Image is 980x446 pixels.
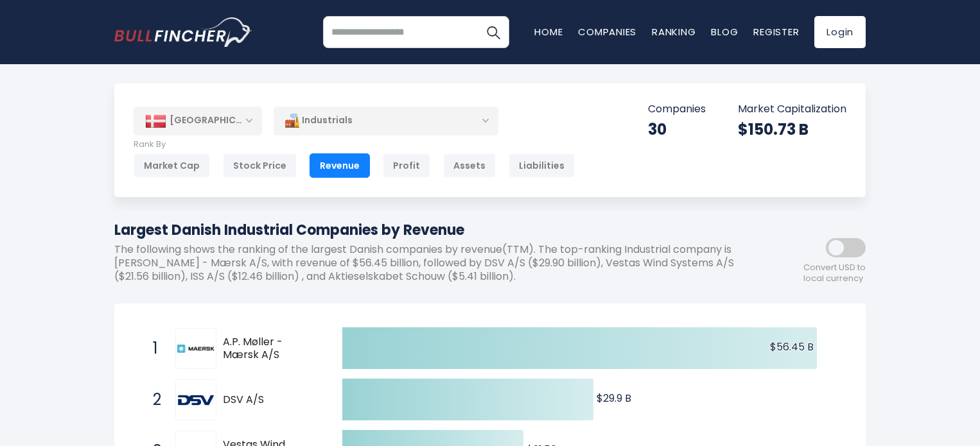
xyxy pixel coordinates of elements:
[652,25,696,39] a: Ranking
[223,336,320,363] span: A.P. Møller - Mærsk A/S
[146,338,159,359] span: 1
[770,339,814,354] text: $56.45 B
[114,17,252,47] img: bullfincher logo
[597,391,631,406] text: $29.9 B
[753,25,799,39] a: Register
[383,153,430,178] div: Profit
[134,153,210,178] div: Market Cap
[509,153,575,178] div: Liabilities
[711,25,738,39] a: Blog
[177,395,214,406] img: DSV A/S
[223,153,297,178] div: Stock Price
[578,25,636,39] a: Companies
[738,119,846,139] div: $150.73 B
[114,243,750,283] p: The following shows the ranking of the largest Danish companies by revenue(TTM). The top-ranking ...
[648,103,706,116] p: Companies
[223,393,320,407] span: DSV A/S
[114,17,252,47] a: Go to homepage
[477,16,509,48] button: Search
[443,153,496,178] div: Assets
[814,16,866,48] a: Login
[534,25,563,39] a: Home
[114,219,750,241] h1: Largest Danish Industrial Companies by Revenue
[177,345,214,353] img: A.P. Møller - Mærsk A/S
[310,153,370,178] div: Revenue
[146,389,159,411] span: 2
[648,119,706,139] div: 30
[134,139,575,150] p: Rank By
[803,262,866,284] span: Convert USD to local currency
[274,106,498,135] div: Industrials
[738,103,846,116] p: Market Capitalization
[134,107,262,135] div: [GEOGRAPHIC_DATA]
